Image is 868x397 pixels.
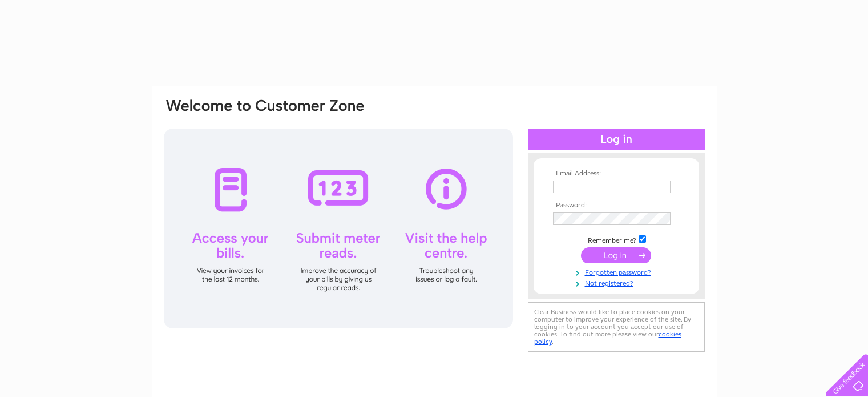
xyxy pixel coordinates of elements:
div: Clear Business would like to place cookies on your computer to improve your experience of the sit... [528,302,705,352]
td: Remember me? [550,234,683,245]
th: Password: [550,202,683,210]
th: Email Address: [550,170,683,178]
input: Submit [581,247,651,263]
a: cookies policy [534,330,681,346]
a: Not registered? [553,277,683,288]
a: Forgotten password? [553,266,683,277]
